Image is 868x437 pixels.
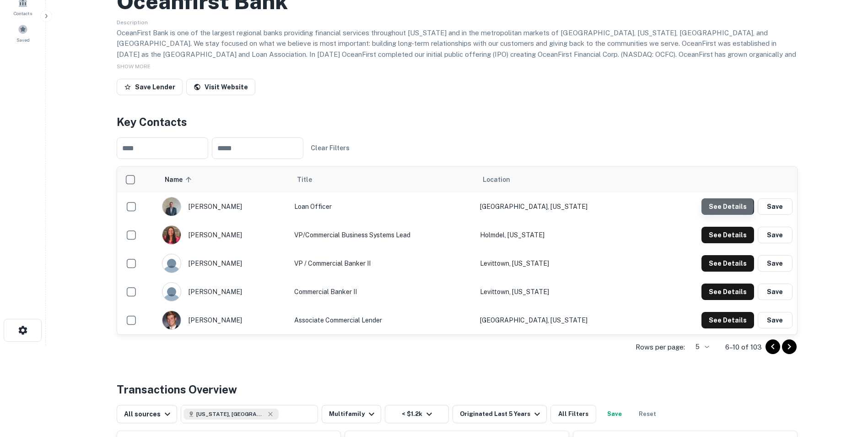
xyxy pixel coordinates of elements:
span: Title [297,174,324,185]
td: Associate Commercial Lender [290,306,475,334]
td: Commercial Banker II [290,278,475,306]
button: Reset [633,405,662,423]
img: 9c8pery4andzj6ohjkjp54ma2 [162,254,181,273]
div: [PERSON_NAME] [162,282,285,301]
h4: Transactions Overview [117,381,237,398]
span: Description [117,19,148,26]
div: [PERSON_NAME] [162,197,285,216]
td: [GEOGRAPHIC_DATA], [US_STATE] [475,306,648,334]
th: Name [157,167,290,192]
button: Save [758,198,793,215]
h4: Key Contacts [117,114,798,130]
td: Holmdel, [US_STATE] [475,221,648,249]
button: All sources [117,405,177,423]
img: 1689014466023 [162,197,181,216]
button: Multifamily [322,405,381,423]
div: Originated Last 5 Years [460,409,543,420]
button: See Details [701,227,754,243]
p: Rows per page: [636,342,685,353]
a: Visit Website [186,79,255,95]
td: Loan Officer [290,192,475,221]
span: Contacts [14,10,32,17]
div: [PERSON_NAME] [162,311,285,330]
span: SHOW MORE [117,63,151,70]
th: Title [290,167,475,192]
div: [PERSON_NAME] [162,254,285,273]
img: 9c8pery4andzj6ohjkjp54ma2 [162,283,181,301]
button: Save [758,312,793,328]
p: OceanFirst Bank is one of the largest regional banks providing financial services throughout [US_... [117,27,798,82]
button: Originated Last 5 Years [453,405,547,423]
button: See Details [701,312,754,328]
div: scrollable content [117,167,797,334]
img: 1657736397180 [162,311,181,329]
button: Save your search to get updates of matches that match your search criteria. [600,405,629,423]
button: Save [758,255,793,272]
p: 6–10 of 103 [725,342,762,353]
button: See Details [701,198,754,215]
img: 1702601718729 [162,226,181,244]
button: Clear Filters [307,140,353,156]
button: Go to previous page [766,339,780,354]
td: VP/Commercial Business Systems Lead [290,221,475,249]
th: Location [475,167,648,192]
td: VP / Commercial Banker II [290,249,475,278]
button: See Details [701,284,754,300]
td: Levittown, [US_STATE] [475,249,648,278]
div: [PERSON_NAME] [162,225,285,245]
span: Location [483,174,510,185]
span: Saved [16,36,30,44]
button: < $1.2k [385,405,449,423]
button: Go to next page [782,339,797,354]
td: Levittown, [US_STATE] [475,278,648,306]
button: See Details [701,255,754,272]
td: [GEOGRAPHIC_DATA], [US_STATE] [475,192,648,221]
div: All sources [124,409,173,420]
a: Saved [3,21,43,45]
button: Save [758,227,793,243]
button: All Filters [550,405,596,423]
span: Name [165,174,194,185]
span: [US_STATE], [GEOGRAPHIC_DATA] [196,410,265,418]
iframe: Chat Widget [822,364,868,408]
button: Save Lender [117,79,183,95]
div: 5 [689,340,711,354]
button: Save [758,284,793,300]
